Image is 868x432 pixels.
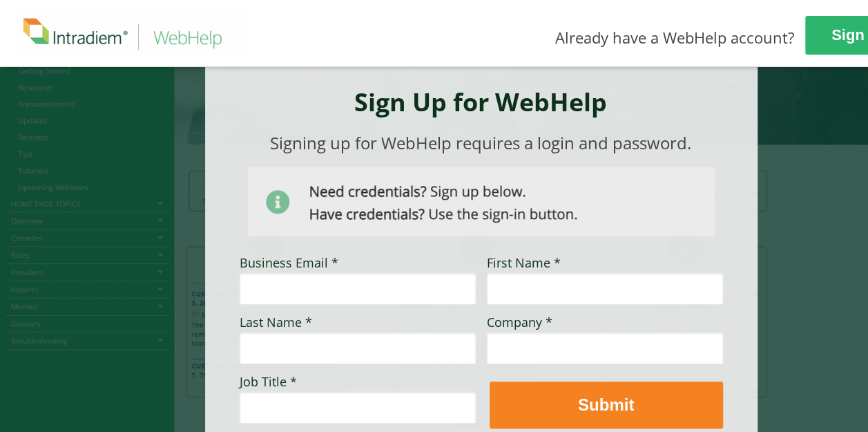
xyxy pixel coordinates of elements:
[240,373,297,390] span: Job Title *
[487,314,552,330] span: Company *
[490,382,723,429] button: Submit
[578,395,634,414] strong: Submit
[270,131,691,154] span: Signing up for WebHelp requires a login and password.
[248,167,715,236] img: Need Credentials? Sign up below. Have Credentials? Use the sign-in button.
[487,254,561,271] span: First Name *
[240,314,312,330] span: Last Name *
[354,85,607,119] strong: Sign Up for WebHelp
[555,27,795,48] span: Already have a WebHelp account?
[240,254,338,271] span: Business Email *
